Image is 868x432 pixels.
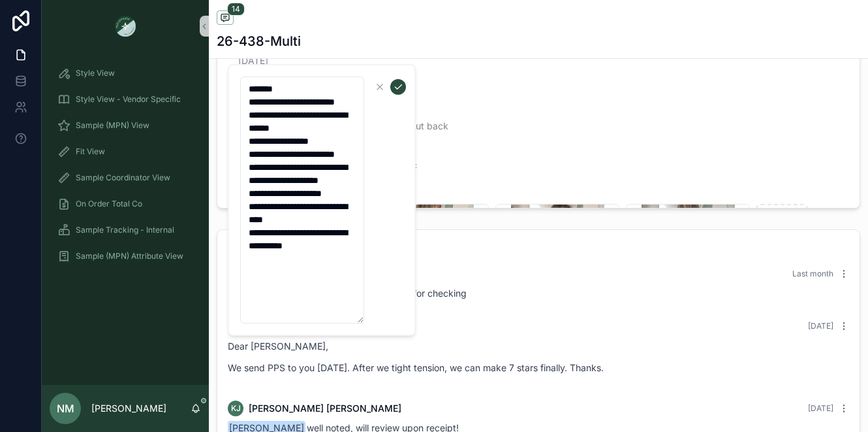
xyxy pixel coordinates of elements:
span: 14 [227,3,245,16]
span: Sample (MPN) Attribute View [76,251,183,261]
span: KJ [231,403,241,414]
span: Fit View [76,146,105,157]
h1: 26-438-Multi [217,32,301,50]
span: Sample (MPN) View [76,120,149,131]
span: NM [57,401,74,416]
a: Sample (MPN) View [50,114,201,137]
span: Sample Tracking - Internal [76,225,174,235]
span: Fit Photos [233,188,844,198]
p: [PERSON_NAME] [91,402,166,415]
span: Last month [792,269,833,278]
span: [DATE] [808,321,833,331]
p: Dear [PERSON_NAME], [228,339,849,353]
span: On Order Total Co [76,199,142,209]
a: Style View [50,61,201,85]
button: 14 [217,10,234,27]
div: scrollable content [42,52,209,285]
a: Fit View [50,140,201,163]
a: Sample Tracking - Internal [50,218,201,242]
span: Style View - Vendor Specific [76,94,181,105]
img: App logo [115,16,136,37]
a: Style View - Vendor Specific [50,88,201,111]
span: Sample Coordinator View [76,173,170,183]
a: Sample (MPN) Attribute View [50,244,201,268]
span: Style View [76,68,115,78]
a: On Order Total Co [50,192,201,216]
a: Sample Coordinator View [50,166,201,190]
span: [PERSON_NAME] [PERSON_NAME] [249,402,401,415]
span: [DATE] FIT STATUS: PPS, go to TOP -front neck drop 1/2" under, go BTS -keep chest as is -bottom o... [238,54,839,172]
p: We send PPS to you [DATE]. After we tight tension, we can make 7 stars finally. Thanks. [228,361,849,374]
span: [DATE] [808,403,833,413]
